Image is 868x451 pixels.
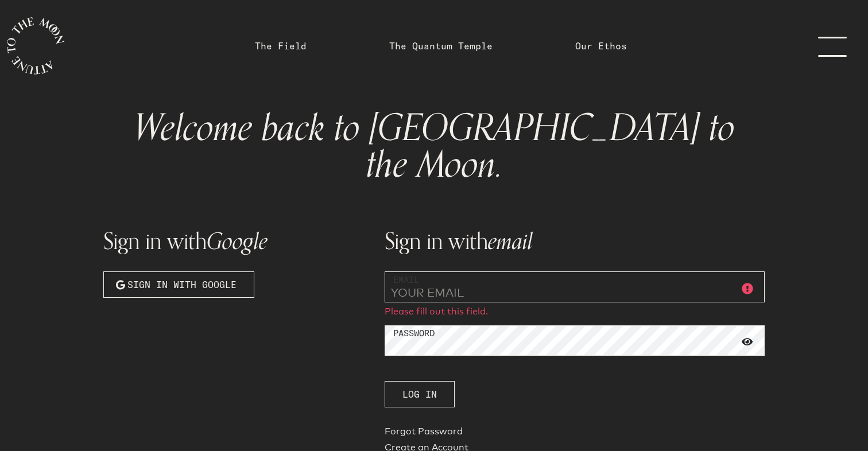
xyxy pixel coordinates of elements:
h1: Welcome back to [GEOGRAPHIC_DATA] to the Moon. [113,110,755,184]
button: Sign in with Google [103,271,254,298]
p: Please fill out this field. [385,305,765,318]
input: YOUR EMAIL [385,271,765,302]
a: The Field [255,39,307,53]
a: The Quantum Temple [389,39,493,53]
h1: Sign in with [103,230,371,253]
span: email [488,223,533,261]
a: Our Ethos [575,39,627,53]
h1: Sign in with [385,230,765,253]
span: Log In [402,387,437,401]
span: Google [207,223,268,261]
button: Log In [385,381,455,407]
span: Sign in with Google [127,278,237,291]
a: Forgot Password [385,426,765,442]
label: Email [393,274,419,287]
label: Password [393,327,435,340]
